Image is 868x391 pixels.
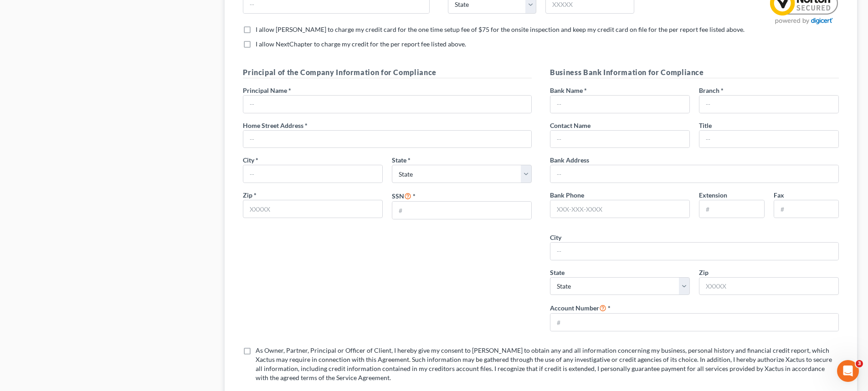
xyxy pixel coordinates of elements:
[392,156,406,164] span: State
[256,40,466,48] span: I allow NextChapter to charge my credit for the per report fee listed above.
[699,121,712,130] label: Title
[550,233,561,242] label: City
[837,360,859,382] iframe: Intercom live chat
[243,200,383,218] input: XXXXX
[550,96,689,113] input: --
[699,277,839,295] input: XXXXX
[392,202,531,219] input: #
[774,200,838,218] input: #
[256,25,745,33] span: I allow [PERSON_NAME] to charge my credit card for the one time setup fee of $75 for the onsite i...
[699,268,709,277] label: Zip
[550,121,591,130] label: Contact Name
[550,314,838,331] input: #
[699,200,764,218] input: #
[243,96,531,113] input: --
[550,243,838,260] input: --
[550,67,839,78] h5: Business Bank Information for Compliance
[856,360,863,367] span: 3
[550,86,583,94] span: Bank Name
[550,165,838,183] input: --
[699,86,719,94] span: Branch
[243,122,303,129] span: Home Street Address
[550,304,599,312] span: Account Number
[243,165,382,183] input: --
[243,156,254,164] span: City
[243,86,287,94] span: Principal Name
[550,155,589,165] label: Bank Address
[699,131,838,148] input: --
[699,96,838,113] input: --
[550,268,565,277] label: State
[769,0,839,8] a: Norton Secured privacy certification
[243,131,531,148] input: --
[699,190,727,200] label: Extension
[256,346,832,381] span: As Owner, Partner, Principal or Officer of Client, I hereby give my consent to [PERSON_NAME] to o...
[550,131,689,148] input: --
[243,191,252,199] span: Zip
[392,192,404,200] span: SSN
[550,200,689,218] input: XXX-XXX-XXXX
[243,67,532,78] h5: Principal of the Company Information for Compliance
[774,190,784,200] label: Fax
[550,190,584,200] label: Bank Phone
